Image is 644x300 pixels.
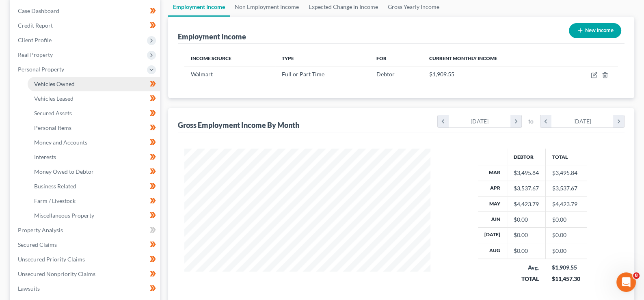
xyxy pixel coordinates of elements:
[478,165,507,181] th: Mar
[376,55,386,61] span: For
[613,115,624,127] i: chevron_right
[191,71,213,78] span: Walmart
[178,32,246,41] div: Employment Income
[18,227,63,233] span: Property Analysis
[528,117,534,125] span: to
[513,263,539,272] div: Avg.
[376,71,394,78] span: Debtor
[28,194,160,208] a: Farm / Livestock
[34,183,76,190] span: Business Related
[28,164,160,179] a: Money Owed to Debtor
[11,267,160,281] a: Unsecured Nonpriority Claims
[478,196,507,212] th: May
[429,55,497,61] span: Current Monthly Income
[545,243,587,259] td: $0.00
[507,149,545,165] th: Debtor
[18,37,52,43] span: Client Profile
[11,252,160,267] a: Unsecured Priority Claims
[28,77,160,91] a: Vehicles Owned
[633,272,640,279] span: 8
[514,169,539,177] div: $3,495.84
[478,243,507,259] th: Aug
[514,247,539,255] div: $0.00
[545,149,587,165] th: Total
[191,55,231,61] span: Income Source
[11,223,160,237] a: Property Analysis
[545,212,587,227] td: $0.00
[616,272,636,292] iframe: Intercom live chat
[551,115,614,127] div: [DATE]
[34,124,71,131] span: Personal Items
[28,121,160,135] a: Personal Items
[478,181,507,196] th: Apr
[282,55,294,61] span: Type
[514,216,539,224] div: $0.00
[178,120,299,130] div: Gross Employment Income By Month
[438,115,449,127] i: chevron_left
[545,227,587,243] td: $0.00
[545,181,587,196] td: $3,537.67
[34,95,73,102] span: Vehicles Leased
[18,285,40,292] span: Lawsuits
[11,18,160,33] a: Credit Report
[34,153,56,160] span: Interests
[28,106,160,121] a: Secured Assets
[28,179,160,194] a: Business Related
[34,168,94,175] span: Money Owed to Debtor
[282,71,324,78] span: Full or Part Time
[569,23,621,38] button: New Income
[513,275,539,283] div: TOTAL
[18,7,59,14] span: Case Dashboard
[18,270,95,277] span: Unsecured Nonpriority Claims
[28,208,160,223] a: Miscellaneous Property
[545,196,587,212] td: $4,423.79
[514,200,539,208] div: $4,423.79
[34,212,94,219] span: Miscellaneous Property
[514,231,539,239] div: $0.00
[478,212,507,227] th: Jun
[11,4,160,18] a: Case Dashboard
[514,184,539,192] div: $3,537.67
[545,165,587,181] td: $3,495.84
[34,139,87,146] span: Money and Accounts
[540,115,551,127] i: chevron_left
[510,115,521,127] i: chevron_right
[28,91,160,106] a: Vehicles Leased
[18,22,53,29] span: Credit Report
[34,110,72,117] span: Secured Assets
[18,256,85,263] span: Unsecured Priority Claims
[34,197,76,204] span: Farm / Livestock
[18,51,53,58] span: Real Property
[28,150,160,164] a: Interests
[18,241,57,248] span: Secured Claims
[18,66,64,73] span: Personal Property
[11,281,160,296] a: Lawsuits
[552,263,580,272] div: $1,909.55
[552,275,580,283] div: $11,457.30
[449,115,511,127] div: [DATE]
[28,135,160,150] a: Money and Accounts
[478,227,507,243] th: [DATE]
[34,80,75,87] span: Vehicles Owned
[11,237,160,252] a: Secured Claims
[429,71,454,78] span: $1,909.55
